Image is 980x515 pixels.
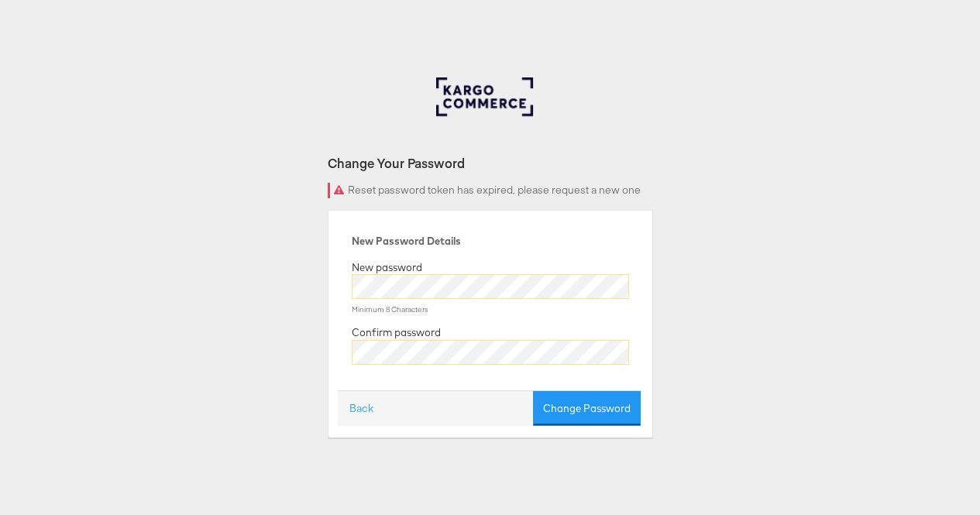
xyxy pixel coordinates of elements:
[328,154,653,172] div: Change Your Password
[352,304,428,314] small: Minimum 8 Characters
[533,391,641,426] button: Change Password
[328,183,653,198] li: Reset password token has expired, please request a new one
[352,234,629,249] div: New Password Details
[352,260,422,275] label: New password
[352,325,441,340] label: Confirm password
[349,401,373,416] a: Back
